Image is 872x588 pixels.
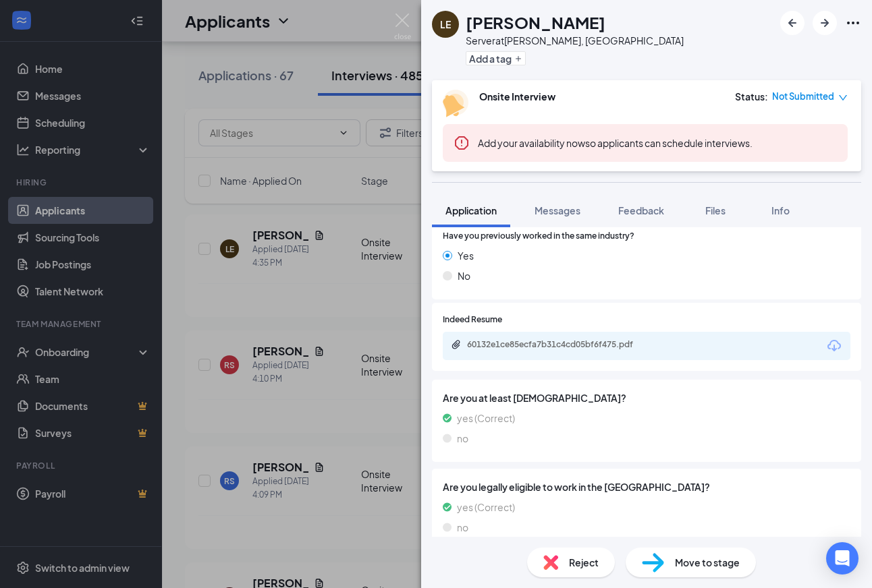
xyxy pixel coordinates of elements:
span: Have you previously worked in the same industry? [443,230,634,243]
svg: Plus [514,55,522,63]
svg: Download [826,338,842,354]
span: no [457,520,468,535]
span: so applicants can schedule interviews. [478,137,753,149]
span: Indeed Resume [443,314,502,326]
span: Yes [458,248,474,263]
svg: Error [454,135,470,151]
button: PlusAdd a tag [466,51,526,65]
svg: Ellipses [845,15,861,31]
span: Move to stage [675,555,740,570]
span: No [458,268,470,283]
span: Not Submitted [772,90,834,103]
span: Files [705,204,726,216]
span: Reject [569,555,599,570]
div: Open Intercom Messenger [826,542,859,575]
span: Messages [535,204,580,216]
svg: Paperclip [451,339,462,350]
div: Status : [735,90,768,103]
span: yes (Correct) [457,411,515,425]
svg: ArrowLeftNew [784,15,800,31]
div: 60132e1ce85ecfa7b31c4cd05bf6f475.pdf [467,339,656,350]
span: no [457,431,468,446]
span: Application [445,204,497,216]
button: ArrowLeftNew [780,11,805,35]
span: Are you legally eligible to work in the [GEOGRAPHIC_DATA]? [443,479,850,494]
span: Are you at least [DEMOGRAPHIC_DATA]? [443,390,850,405]
span: Feedback [618,204,664,216]
div: Server at [PERSON_NAME], [GEOGRAPHIC_DATA] [466,34,684,47]
h1: [PERSON_NAME] [466,11,605,34]
b: Onsite Interview [479,90,555,102]
div: LE [440,18,451,31]
svg: ArrowRight [817,15,833,31]
button: ArrowRight [813,11,837,35]
span: down [838,93,848,102]
span: Info [771,204,790,216]
button: Add your availability now [478,136,585,150]
span: yes (Correct) [457,500,515,514]
a: Paperclip60132e1ce85ecfa7b31c4cd05bf6f475.pdf [451,339,670,352]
